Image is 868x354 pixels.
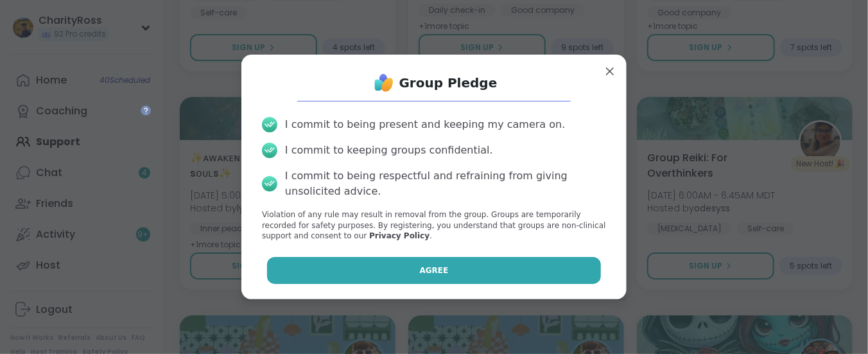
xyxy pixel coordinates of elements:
div: I commit to being present and keeping my camera on. [285,117,565,132]
button: Agree [267,257,602,284]
div: I commit to keeping groups confidential. [285,143,493,158]
p: Violation of any rule may result in removal from the group. Groups are temporarily recorded for s... [262,209,606,242]
a: Privacy Policy [369,231,430,240]
h1: Group Pledge [399,74,498,92]
span: Agree [420,265,449,276]
iframe: Spotlight [141,105,151,116]
div: I commit to being respectful and refraining from giving unsolicited advice. [285,168,606,199]
img: ShareWell Logo [371,70,397,96]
